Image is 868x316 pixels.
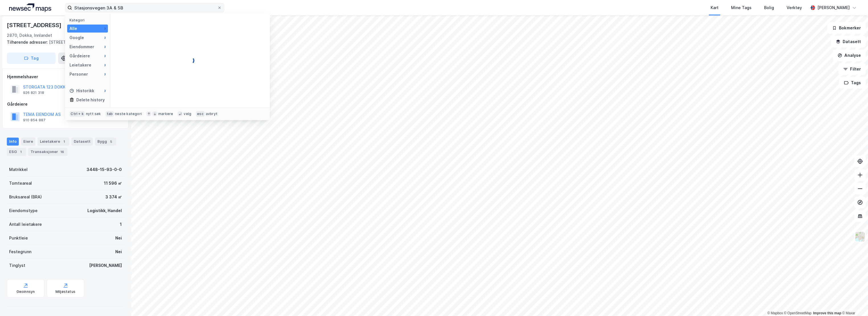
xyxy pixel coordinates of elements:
[76,96,105,103] div: Delete history
[115,112,142,116] div: neste kategori
[840,289,868,316] iframe: Chat Widget
[7,73,124,80] div: Hjemmelshaver
[186,56,195,65] img: spinner.a6d8c91a73a9ac5275cf975e30b51cfb.svg
[101,63,106,67] img: spinner.a6d8c91a73a9ac5275cf975e30b51cfb.svg
[69,111,85,117] div: Ctrl + k
[23,118,46,122] div: 910 854 887
[833,50,866,61] button: Analyse
[9,221,42,228] div: Antall leietakere
[7,32,52,39] div: 2870, Dokka, Innlandet
[108,139,114,144] div: 5
[120,221,122,228] div: 1
[7,138,19,146] div: Info
[101,72,106,77] img: spinner.a6d8c91a73a9ac5275cf975e30b51cfb.svg
[72,3,217,12] input: Søk på adresse, matrikkel, gårdeiere, leietakere eller personer
[158,112,173,116] div: markere
[9,194,42,200] div: Bruksareal (BRA)
[21,138,35,146] div: Eiere
[9,235,28,241] div: Punktleie
[101,88,106,93] img: spinner.a6d8c91a73a9ac5275cf975e30b51cfb.svg
[787,4,802,11] div: Verktøy
[711,4,719,11] div: Kart
[87,207,122,214] div: Logistikk, Handel
[106,111,114,117] div: tab
[817,4,850,11] div: [PERSON_NAME]
[87,166,122,173] div: 3448-15-93-0-0
[69,71,88,78] div: Personer
[69,34,84,41] div: Google
[7,21,63,30] div: [STREET_ADDRESS]
[855,231,865,242] img: Z
[61,139,67,144] div: 1
[9,207,38,214] div: Eiendomstype
[7,148,26,156] div: ESG
[101,35,106,40] img: spinner.a6d8c91a73a9ac5275cf975e30b51cfb.svg
[86,112,101,116] div: nytt søk
[71,138,93,146] div: Datasett
[767,311,783,315] a: Mapbox
[7,39,120,46] div: [STREET_ADDRESS]
[17,289,35,294] div: Geoinnsyn
[764,4,774,11] div: Bolig
[840,289,868,316] div: Kontrollprogram for chat
[28,148,67,156] div: Transaksjoner
[105,194,122,200] div: 3 374 ㎡
[9,262,25,269] div: Tinglyst
[196,111,205,117] div: esc
[59,149,65,155] div: 16
[206,112,217,116] div: avbryt
[69,25,77,32] div: Alle
[7,101,124,108] div: Gårdeiere
[115,235,122,241] div: Nei
[9,166,28,173] div: Matrikkel
[69,53,90,59] div: Gårdeiere
[95,138,116,146] div: Bygg
[69,62,91,69] div: Leietakere
[101,26,106,31] img: spinner.a6d8c91a73a9ac5275cf975e30b51cfb.svg
[813,311,841,315] a: Improve this map
[731,4,752,11] div: Mine Tags
[89,262,122,269] div: [PERSON_NAME]
[838,63,866,75] button: Filter
[184,112,191,116] div: velg
[784,311,812,315] a: OpenStreetMap
[115,248,122,255] div: Nei
[7,53,56,64] button: Tag
[69,43,94,50] div: Eiendommer
[38,138,69,146] div: Leietakere
[827,22,866,34] button: Bokmerker
[101,45,106,49] img: spinner.a6d8c91a73a9ac5275cf975e30b51cfb.svg
[69,87,94,94] div: Historikk
[9,3,51,12] img: logo.a4113a55bc3d86da70a041830d287a7e.svg
[56,289,75,294] div: Miljøstatus
[69,18,108,22] div: Kategori
[7,40,49,45] span: Tilhørende adresser:
[9,180,32,187] div: Tomteareal
[839,77,866,88] button: Tags
[104,180,122,187] div: 11 596 ㎡
[23,90,44,95] div: 926 821 318
[831,36,866,47] button: Datasett
[9,248,31,255] div: Festegrunn
[101,54,106,58] img: spinner.a6d8c91a73a9ac5275cf975e30b51cfb.svg
[18,149,24,155] div: 1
